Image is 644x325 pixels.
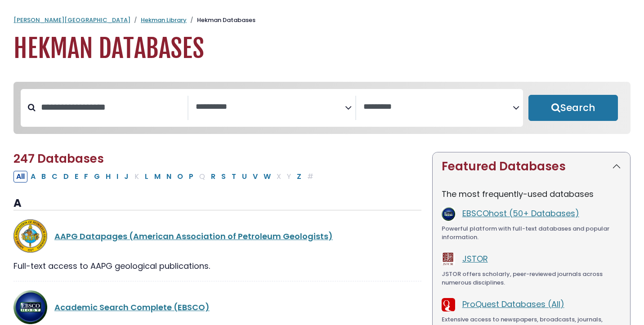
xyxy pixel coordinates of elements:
[187,16,255,25] li: Hekman Databases
[28,171,38,183] button: Filter Results A
[141,16,187,24] a: Hekman Library
[433,152,630,181] button: Featured Databases
[39,171,49,183] button: Filter Results B
[462,253,488,264] a: JSTOR
[13,197,421,210] h3: A
[261,171,273,183] button: Filter Results W
[442,270,621,287] div: JSTOR offers scholarly, peer-reviewed journals across numerous disciplines.
[54,231,333,242] a: AAPG Datapages (American Association of Petroleum Geologists)
[13,82,631,134] nav: Search filters
[13,171,27,183] button: All
[219,171,228,183] button: Filter Results S
[442,188,621,200] p: The most frequently-used databases
[294,171,304,183] button: Filter Results Z
[174,171,186,183] button: Filter Results O
[81,171,91,183] button: Filter Results F
[229,171,239,183] button: Filter Results T
[142,171,151,183] button: Filter Results L
[250,171,260,183] button: Filter Results V
[121,171,131,183] button: Filter Results J
[528,95,618,121] button: Submit for Search Results
[114,171,121,183] button: Filter Results I
[363,102,513,112] textarea: Search
[103,171,113,183] button: Filter Results H
[239,171,250,183] button: Filter Results U
[196,102,345,112] textarea: Search
[164,171,174,183] button: Filter Results N
[208,171,218,183] button: Filter Results R
[13,170,317,182] div: Alpha-list to filter by first letter of database name
[186,171,196,183] button: Filter Results P
[462,298,564,310] a: ProQuest Databases (All)
[54,302,210,313] a: Academic Search Complete (EBSCO)
[152,171,163,183] button: Filter Results M
[462,208,579,219] a: EBSCOhost (50+ Databases)
[49,171,60,183] button: Filter Results C
[442,224,621,242] div: Powerful platform with full-text databases and popular information.
[13,260,421,272] div: Full-text access to AAPG geological publications.
[72,171,81,183] button: Filter Results E
[36,100,188,115] input: Search database by title or keyword
[61,171,72,183] button: Filter Results D
[91,171,103,183] button: Filter Results G
[13,16,631,25] nav: breadcrumb
[13,34,631,64] h1: Hekman Databases
[13,16,130,24] a: [PERSON_NAME][GEOGRAPHIC_DATA]
[13,151,104,167] span: 247 Databases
